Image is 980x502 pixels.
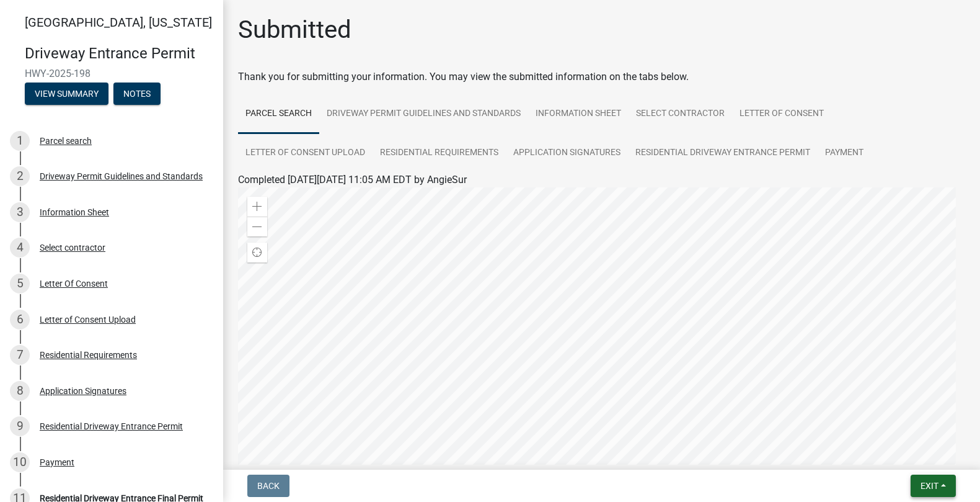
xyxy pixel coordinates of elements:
[10,452,30,472] div: 10
[40,351,137,359] div: Residential Requirements
[247,243,267,262] div: Find my location
[10,274,30,294] div: 5
[25,89,108,99] wm-modal-confirm: Summary
[732,94,831,134] a: Letter Of Consent
[528,94,629,134] a: Information Sheet
[10,381,30,401] div: 8
[238,133,373,173] a: Letter of Consent Upload
[40,137,92,145] div: Parcel search
[247,197,267,217] div: Zoom in
[238,69,965,84] div: Thank you for submitting your information. You may view the submitted information on the tabs below.
[247,475,289,497] button: Back
[911,475,956,497] button: Exit
[373,133,506,173] a: Residential Requirements
[628,133,818,173] a: Residential Driveway Entrance Permit
[25,45,213,63] h4: Driveway Entrance Permit
[920,481,938,491] span: Exit
[10,416,30,436] div: 9
[238,174,467,186] span: Completed [DATE][DATE] 11:05 AM EDT by AngieSur
[40,208,109,217] div: Information Sheet
[40,279,108,288] div: Letter Of Consent
[113,89,161,99] wm-modal-confirm: Notes
[25,83,108,105] button: View Summary
[10,166,30,186] div: 2
[113,83,161,105] button: Notes
[247,217,267,236] div: Zoom out
[629,94,732,134] a: Select contractor
[238,94,319,134] a: Parcel search
[10,238,30,258] div: 4
[10,131,30,151] div: 1
[238,15,351,45] h1: Submitted
[10,345,30,365] div: 7
[40,243,105,252] div: Select contractor
[40,458,74,467] div: Payment
[40,172,203,181] div: Driveway Permit Guidelines and Standards
[257,481,280,491] span: Back
[10,310,30,329] div: 6
[818,133,871,173] a: Payment
[40,315,136,324] div: Letter of Consent Upload
[506,133,628,173] a: Application Signatures
[40,422,183,431] div: Residential Driveway Entrance Permit
[319,94,528,134] a: Driveway Permit Guidelines and Standards
[25,68,198,79] span: HWY-2025-198
[40,387,126,395] div: Application Signatures
[25,15,212,30] span: [GEOGRAPHIC_DATA], [US_STATE]
[10,202,30,222] div: 3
